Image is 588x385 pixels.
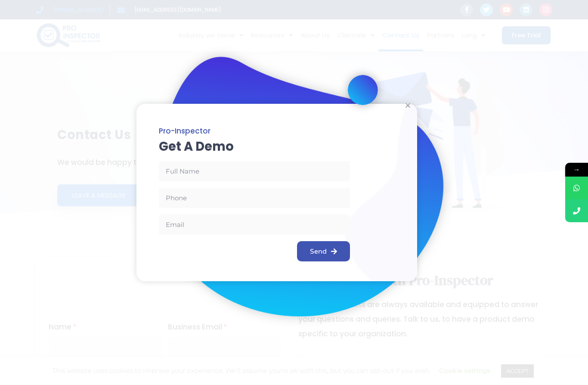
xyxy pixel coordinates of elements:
a: Close [405,102,411,109]
img: small_c_popup.png [347,75,378,105]
span: Send [310,248,327,255]
input: Only numbers and phone characters (#, -, *, etc) are accepted. [159,188,350,208]
span: → [565,163,588,177]
form: New Form [159,161,350,268]
input: Email [159,214,350,235]
input: Full Name [159,161,350,181]
h3: Pro-Inspector [159,124,350,138]
h2: Get a Demo [159,141,350,152]
button: Send [297,241,350,261]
